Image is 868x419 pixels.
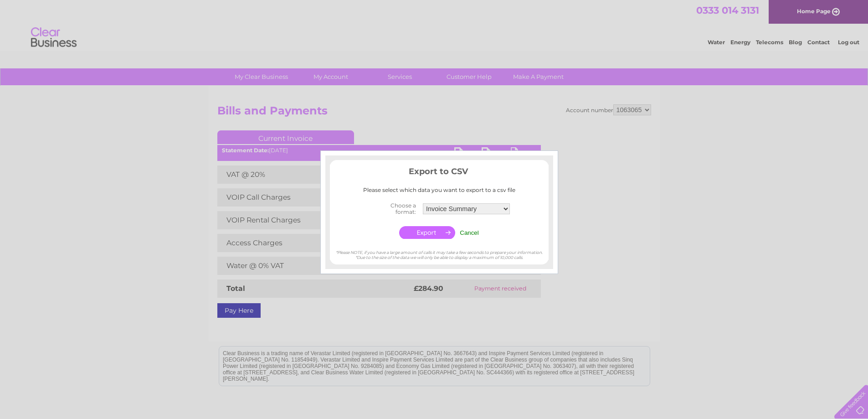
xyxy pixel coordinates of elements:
a: Telecoms [756,39,783,46]
div: Clear Business is a trading name of Verastar Limited (registered in [GEOGRAPHIC_DATA] No. 3667643... [219,5,650,44]
th: Choose a format: [366,200,421,218]
input: Cancel [460,229,479,236]
img: logo.png [31,24,77,52]
a: Contact [807,39,830,46]
a: Water [708,39,725,46]
a: Blog [789,39,802,46]
a: Log out [838,39,859,46]
h3: Export to CSV [330,165,549,181]
div: Please select which data you want to export to a csv file [330,187,549,193]
a: Energy [730,39,750,46]
a: 0333 014 3131 [696,5,759,16]
div: *Please NOTE, if you have a large amount of calls it may take a few seconds to prepare your infor... [330,241,549,260]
